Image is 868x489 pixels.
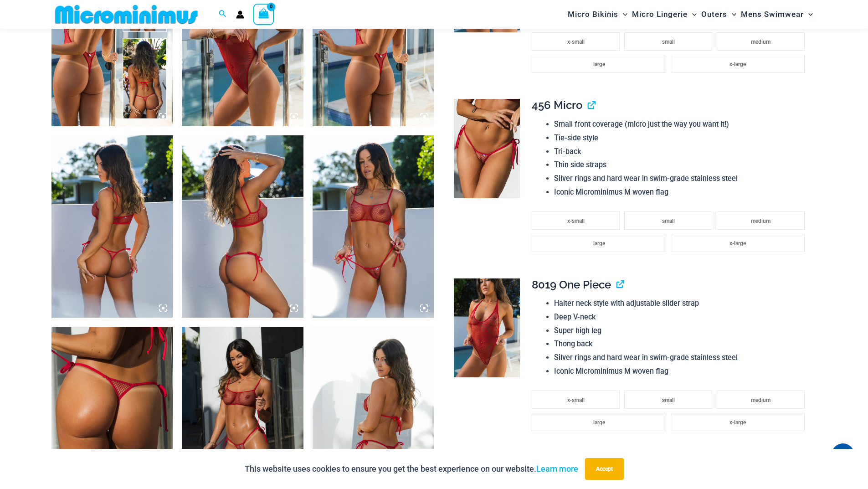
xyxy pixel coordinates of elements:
button: Accept [585,458,624,480]
li: Silver rings and hard wear in swim-grade stainless steel [554,351,809,365]
span: 456 Micro [532,98,582,112]
span: Outers [701,3,727,26]
span: Menu Toggle [727,3,736,26]
li: Iconic Microminimus M woven flag [554,185,809,199]
span: x-small [567,397,585,403]
nav: Site Navigation [564,1,817,27]
span: medium [751,218,770,224]
li: x-small [532,32,620,51]
a: OutersMenu ToggleMenu Toggle [699,3,739,26]
span: large [593,419,605,426]
span: x-large [729,240,746,247]
span: small [662,218,675,224]
li: Deep V-neck [554,310,809,324]
a: Micro BikinisMenu ToggleMenu Toggle [565,3,630,26]
li: Thong back [554,337,809,351]
a: Learn more [536,464,578,474]
li: Tri-back [554,145,809,159]
li: x-large [671,234,805,252]
li: small [624,391,712,409]
span: x-large [729,419,746,426]
a: Mens SwimwearMenu ToggleMenu Toggle [739,3,815,26]
li: Super high leg [554,324,809,338]
span: medium [751,397,770,403]
img: Summer Storm Red 8019 One Piece [454,278,520,378]
li: small [624,32,712,51]
li: Halter neck style with adjustable slider strap [554,297,809,310]
li: x-small [532,211,620,230]
img: Summer Storm Red 332 Crop Top 449 Thong [313,135,434,318]
a: Account icon link [236,10,244,19]
span: Micro Lingerie [632,3,688,26]
li: medium [717,211,805,230]
img: Summer Storm Red 332 Crop Top 449 Thong [51,135,173,318]
li: x-large [671,413,805,431]
li: Small front coverage (micro just the way you want it!) [554,118,809,131]
li: Iconic Microminimus M woven flag [554,365,809,378]
li: large [532,234,666,252]
li: Thin side straps [554,158,809,172]
span: Menu Toggle [804,3,813,26]
li: Tie-side style [554,131,809,145]
span: small [662,397,675,403]
span: Micro Bikinis [568,3,618,26]
img: Summer Storm Red 332 Crop Top 449 Thong [182,135,303,318]
li: large [532,55,666,73]
span: medium [751,39,770,45]
span: x-large [729,61,746,67]
span: Menu Toggle [688,3,697,26]
li: small [624,211,712,230]
a: Search icon link [219,9,227,20]
img: MM SHOP LOGO FLAT [51,4,201,25]
span: large [593,240,605,247]
li: medium [717,391,805,409]
li: large [532,413,666,431]
a: Micro LingerieMenu ToggleMenu Toggle [630,3,699,26]
li: medium [717,32,805,51]
li: x-small [532,391,620,409]
p: This website uses cookies to ensure you get the best experience on our website. [245,462,578,476]
li: Silver rings and hard wear in swim-grade stainless steel [554,172,809,185]
span: large [593,61,605,67]
img: Summer Storm Red 456 Micro [454,99,520,198]
a: View Shopping Cart, empty [253,4,274,25]
span: x-small [567,218,585,224]
span: Mens Swimwear [741,3,804,26]
span: 8019 One Piece [532,278,611,291]
li: x-large [671,55,805,73]
span: Menu Toggle [618,3,627,26]
span: small [662,39,675,45]
span: x-small [567,39,585,45]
